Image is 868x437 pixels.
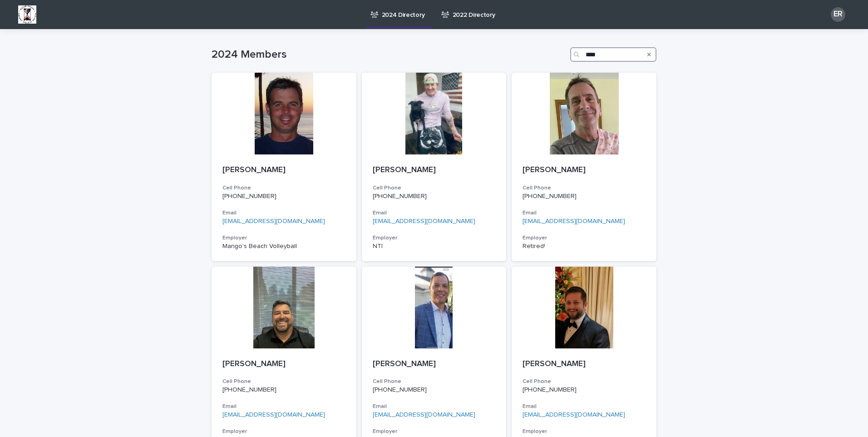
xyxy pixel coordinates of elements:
[18,5,36,24] img: BsxibNoaTPe9uU9VL587
[373,403,496,410] h3: Email
[212,73,356,261] a: [PERSON_NAME]Cell Phone[PHONE_NUMBER]Email[EMAIL_ADDRESS][DOMAIN_NAME]EmployerMango's Beach Volle...
[523,165,646,175] p: [PERSON_NAME]
[222,184,345,192] h3: Cell Phone
[373,378,496,385] h3: Cell Phone
[523,243,646,250] p: Retired!
[222,209,345,217] h3: Email
[222,387,276,393] a: [PHONE_NUMBER]
[222,218,325,224] a: [EMAIL_ADDRESS][DOMAIN_NAME]
[222,234,345,242] h3: Employer
[222,378,345,385] h3: Cell Phone
[523,412,625,418] a: [EMAIL_ADDRESS][DOMAIN_NAME]
[222,165,345,175] p: [PERSON_NAME]
[570,47,656,62] input: Search
[523,193,577,199] a: [PHONE_NUMBER]
[373,428,496,435] h3: Employer
[523,209,646,217] h3: Email
[373,218,475,224] a: [EMAIL_ADDRESS][DOMAIN_NAME]
[222,359,345,369] p: [PERSON_NAME]
[373,165,496,175] p: [PERSON_NAME]
[523,359,646,369] p: [PERSON_NAME]
[212,48,567,61] h1: 2024 Members
[523,403,646,410] h3: Email
[373,387,427,393] a: [PHONE_NUMBER]
[222,403,345,410] h3: Email
[831,7,845,22] div: ER
[222,412,325,418] a: [EMAIL_ADDRESS][DOMAIN_NAME]
[373,184,496,192] h3: Cell Phone
[523,378,646,385] h3: Cell Phone
[222,193,276,199] a: [PHONE_NUMBER]
[362,73,507,261] a: [PERSON_NAME]Cell Phone[PHONE_NUMBER]Email[EMAIL_ADDRESS][DOMAIN_NAME]EmployerNTI
[523,218,625,224] a: [EMAIL_ADDRESS][DOMAIN_NAME]
[512,73,656,261] a: [PERSON_NAME]Cell Phone[PHONE_NUMBER]Email[EMAIL_ADDRESS][DOMAIN_NAME]EmployerRetired!
[373,209,496,217] h3: Email
[523,184,646,192] h3: Cell Phone
[373,234,496,242] h3: Employer
[373,193,427,199] a: [PHONE_NUMBER]
[523,387,577,393] a: [PHONE_NUMBER]
[222,428,345,435] h3: Employer
[523,428,646,435] h3: Employer
[222,243,345,250] p: Mango's Beach Volleyball
[373,412,475,418] a: [EMAIL_ADDRESS][DOMAIN_NAME]
[373,243,496,250] p: NTI
[523,234,646,242] h3: Employer
[373,359,496,369] p: [PERSON_NAME]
